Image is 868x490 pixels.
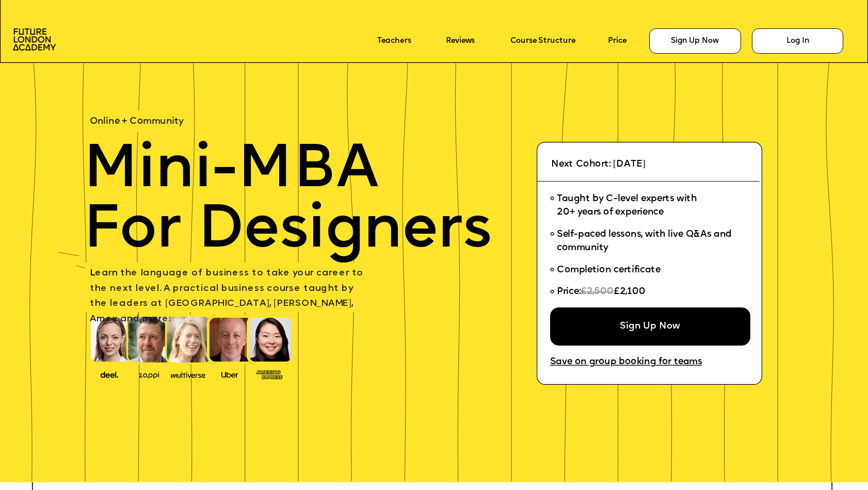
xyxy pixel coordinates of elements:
img: image-99cff0b2-a396-4aab-8550-cf4071da2cb9.png [213,369,247,379]
span: Next Cohort: [DATE] [551,159,646,169]
img: image-aac980e9-41de-4c2d-a048-f29dd30a0068.png [13,28,56,51]
a: Price [608,37,626,45]
span: Online + Community [90,117,184,126]
span: L [90,268,95,277]
img: image-388f4489-9820-4c53-9b08-f7df0b8d4ae2.png [92,368,126,379]
a: Reviews [446,37,475,45]
img: image-b2f1584c-cbf7-4a77-bbe0-f56ae6ee31f2.png [132,369,166,379]
span: Completion certificate [557,266,660,275]
span: Price: [557,287,581,297]
a: Course Structure [510,37,575,45]
img: image-b7d05013-d886-4065-8d38-3eca2af40620.png [168,368,208,379]
a: Save on group booking for teams [550,357,702,368]
span: £2,500 [581,287,614,297]
img: image-93eab660-639c-4de6-957c-4ae039a0235a.png [252,368,286,381]
span: £2,100 [614,287,646,297]
span: Mini-MBA [83,141,379,202]
span: Taught by C-level experts with 20+ years of experience [557,194,697,217]
span: Self-paced lessons, with live Q&As and community [557,230,734,253]
span: earn the language of business to take your career to the next level. A practical business course ... [90,268,366,323]
span: For Designers [83,202,492,262]
a: Teachers [377,37,411,45]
